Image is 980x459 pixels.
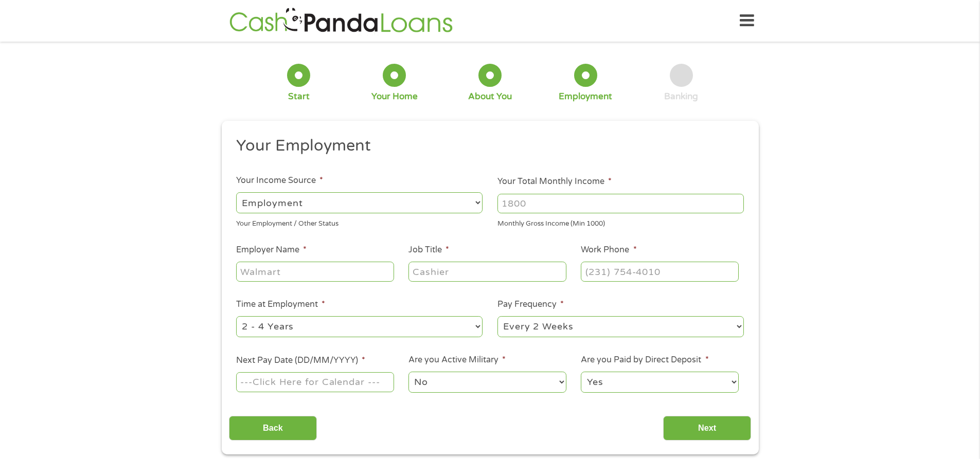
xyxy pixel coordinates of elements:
div: About You [468,91,512,102]
label: Your Income Source [236,175,323,186]
label: Next Pay Date (DD/MM/YYYY) [236,355,365,366]
div: Start [288,91,310,102]
div: Your Employment / Other Status [236,215,483,229]
input: ---Click Here for Calendar --- [236,372,394,392]
input: Walmart [236,262,394,281]
label: Your Total Monthly Income [497,176,612,187]
label: Employer Name [236,245,307,255]
label: Pay Frequency [497,299,564,310]
div: Your Home [371,91,418,102]
label: Time at Employment [236,299,325,310]
label: Are you Active Military [408,355,506,365]
div: Monthly Gross Income (Min 1000) [497,215,744,229]
div: Banking [664,91,698,102]
input: Back [229,416,317,441]
input: Next [663,416,751,441]
input: Cashier [408,262,566,281]
input: (231) 754-4010 [581,262,738,281]
label: Job Title [408,245,449,255]
div: Employment [559,91,612,102]
label: Work Phone [581,245,636,255]
img: GetLoanNow Logo [226,6,456,35]
input: 1800 [497,194,744,213]
label: Are you Paid by Direct Deposit [581,355,708,365]
h2: Your Employment [236,136,736,156]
